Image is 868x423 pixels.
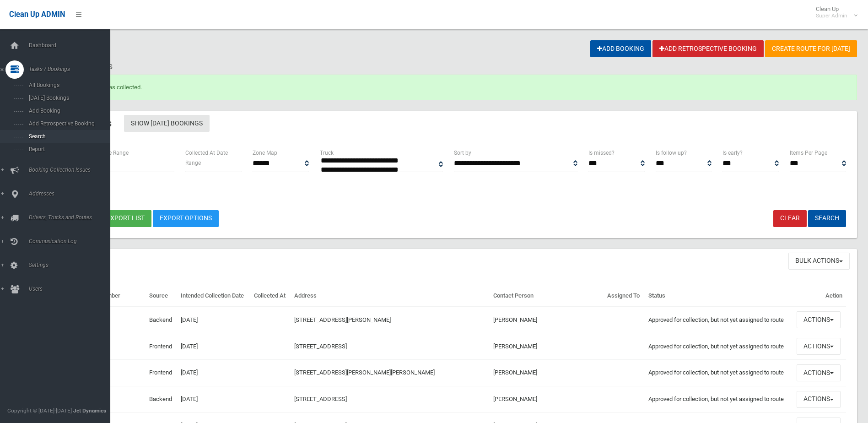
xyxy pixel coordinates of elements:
td: Approved for collection, but not yet assigned to route [645,386,793,412]
button: Actions [797,338,841,355]
a: [STREET_ADDRESS][PERSON_NAME] [294,316,391,323]
th: Source [146,286,177,307]
span: Report [26,146,109,152]
a: Add Retrospective Booking [652,40,764,57]
button: Actions [797,391,841,408]
td: [PERSON_NAME] [490,386,604,412]
span: Addresses [26,190,117,197]
button: Export list [100,210,151,227]
label: Truck [320,148,334,158]
button: Bulk Actions [788,253,850,270]
span: Clean Up ADMIN [9,10,65,19]
th: Intended Collection Date [177,286,250,307]
strong: Jet Dynamics [73,407,106,414]
div: Booking marked as collected. [40,75,857,100]
td: [DATE] [177,386,250,412]
a: [STREET_ADDRESS] [294,343,347,350]
td: [PERSON_NAME] [490,306,604,333]
span: Drivers, Trucks and Routes [26,214,117,221]
a: Create route for [DATE] [765,40,857,57]
td: Approved for collection, but not yet assigned to route [645,306,793,333]
button: Search [808,210,846,227]
span: Copyright © [DATE]-[DATE] [7,407,72,414]
span: Booking Collection Issues [26,167,117,173]
td: [PERSON_NAME] [490,333,604,360]
a: Show [DATE] Bookings [124,115,210,132]
button: Actions [797,311,841,328]
a: Clear [773,210,807,227]
span: Dashboard [26,42,117,49]
td: Frontend [146,360,177,386]
a: Export Options [153,210,219,227]
span: Users [26,286,117,292]
small: Super Admin [816,12,847,19]
th: Address [291,286,490,307]
td: Backend [146,306,177,333]
td: [DATE] [177,306,250,333]
th: Status [645,286,793,307]
td: [DATE] [177,360,250,386]
span: Add Booking [26,108,109,114]
a: Add Booking [590,40,651,57]
span: Tasks / Bookings [26,66,117,72]
span: Settings [26,262,117,268]
td: [PERSON_NAME] [490,360,604,386]
th: Collected At [250,286,291,307]
button: Actions [797,364,841,381]
span: All Bookings [26,82,109,88]
span: Clean Up [811,5,857,19]
span: [DATE] Bookings [26,95,109,101]
th: Action [793,286,846,307]
a: [STREET_ADDRESS] [294,396,347,402]
th: Contact Person [490,286,604,307]
td: Approved for collection, but not yet assigned to route [645,333,793,360]
a: [STREET_ADDRESS][PERSON_NAME][PERSON_NAME] [294,369,435,376]
span: Add Retrospective Booking [26,120,109,127]
td: [DATE] [177,333,250,360]
td: Frontend [146,333,177,360]
span: Search [26,133,109,140]
th: Assigned To [604,286,645,307]
span: Communication Log [26,238,117,244]
td: Backend [146,386,177,412]
td: Approved for collection, but not yet assigned to route [645,360,793,386]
